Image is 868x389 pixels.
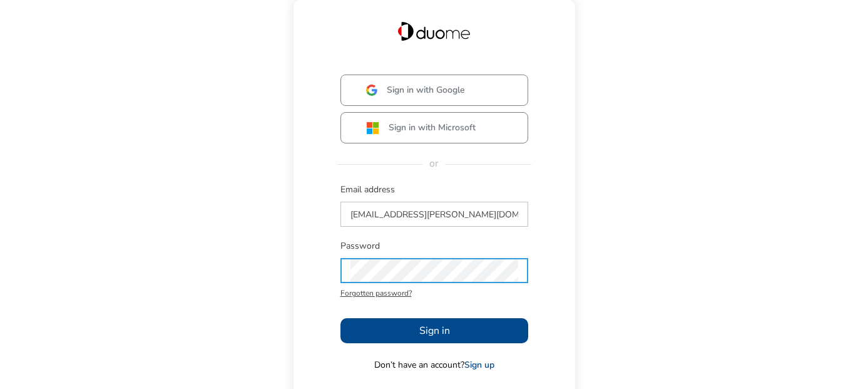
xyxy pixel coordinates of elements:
img: google.svg [366,85,377,96]
button: Sign in with Microsoft [340,112,528,143]
span: Sign in with Google [387,84,465,96]
button: Sign in [340,318,528,343]
span: Password [340,240,528,252]
span: Email address [340,184,528,196]
a: Sign up [464,359,494,371]
img: ms.svg [366,122,379,135]
span: or [423,157,445,170]
span: Sign in [419,323,449,338]
span: Forgotten password? [340,287,528,299]
span: Sign in with Microsoft [389,122,476,134]
span: Don’t have an account? [374,359,494,371]
button: Sign in with Google [340,75,528,106]
img: Duome [398,22,471,41]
